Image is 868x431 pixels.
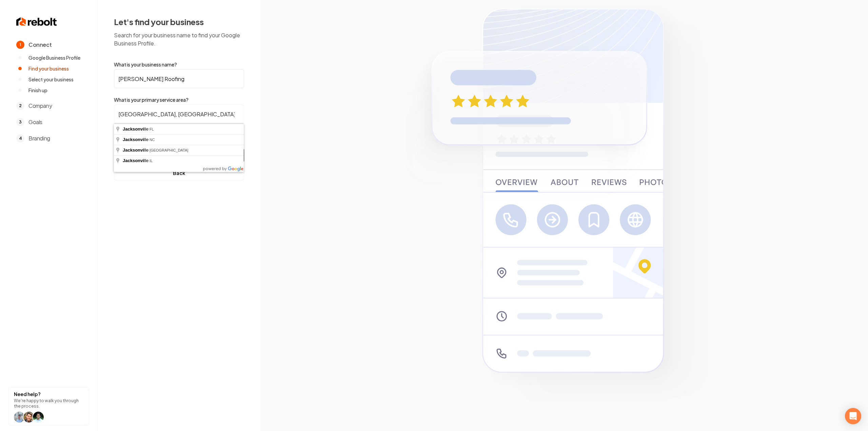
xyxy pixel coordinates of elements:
[16,134,24,142] span: 4
[14,398,83,409] p: We're happy to walk you through the process.
[28,54,80,61] span: Google Business Profile
[28,102,52,110] span: Company
[28,65,69,72] span: Find your business
[28,118,42,126] span: Goals
[16,41,24,49] span: 1
[123,137,150,142] span: lle
[845,408,861,424] div: Open Intercom Messenger
[150,127,154,131] span: FL
[114,31,244,47] p: Search for your business name to find your Google Business Profile.
[114,61,244,68] label: What is your business name?
[16,102,24,110] span: 2
[28,134,50,142] span: Branding
[123,126,144,132] span: Jacksonvi
[14,391,41,397] strong: Need help?
[14,412,25,423] img: help icon Will
[28,76,74,83] span: Select your business
[150,138,155,142] span: NC
[114,96,244,103] label: What is your primary service area?
[123,137,144,142] span: Jacksonvi
[23,412,34,423] img: help icon Will
[123,148,144,153] span: Jacksonvi
[114,165,244,180] button: Back
[28,41,52,49] span: Connect
[16,118,24,126] span: 3
[33,412,44,423] img: help icon arwin
[8,387,89,426] button: Need help?We're happy to walk you through the process.help icon Willhelp icon Willhelp icon arwin
[150,148,189,152] span: [GEOGRAPHIC_DATA]
[123,158,150,163] span: lle
[114,16,244,27] h2: Let's find your business
[150,159,153,163] span: IL
[123,148,150,153] span: lle
[28,87,47,94] span: Finish up
[114,104,244,123] input: City or county or neighborhood
[123,158,144,163] span: Jacksonvi
[114,69,244,88] input: Company Name
[16,16,57,27] img: Rebolt Logo
[123,126,150,132] span: lle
